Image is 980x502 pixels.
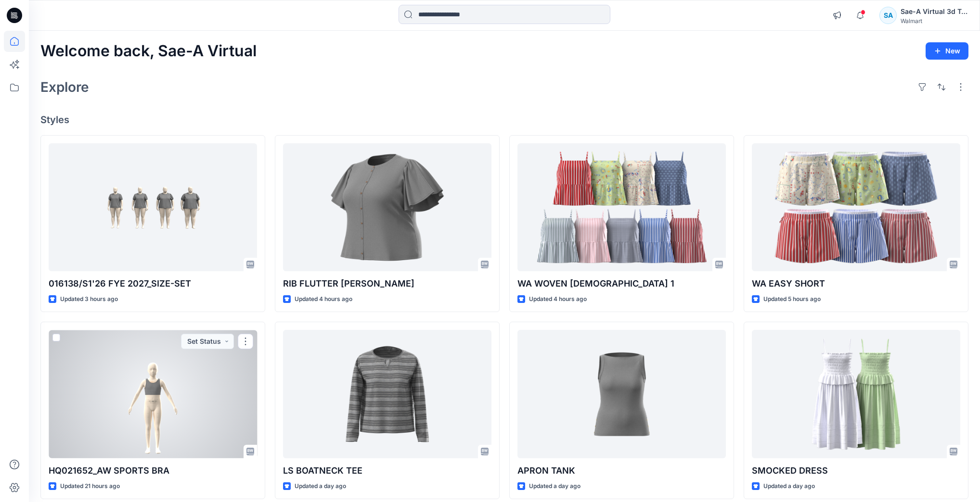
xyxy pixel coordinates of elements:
div: SA [879,7,897,24]
p: Updated 4 hours ago [529,294,587,304]
p: Updated a day ago [763,481,815,491]
p: Updated a day ago [295,481,346,491]
a: SMOCKED DRESS [752,330,960,458]
p: WA EASY SHORT [752,277,960,290]
h2: Explore [40,79,89,95]
a: APRON TANK [517,330,726,458]
p: Updated 4 hours ago [295,294,352,304]
a: WA EASY SHORT [752,143,960,271]
p: RIB FLUTTER [PERSON_NAME] [283,277,491,290]
h2: Welcome back, Sae-A Virtual [40,42,257,60]
button: New [926,42,968,60]
a: HQ021652_AW SPORTS BRA [49,330,257,458]
p: APRON TANK [517,464,726,477]
p: Updated 3 hours ago [60,294,118,304]
p: Updated 21 hours ago [60,481,120,491]
p: 016138/S1'26 FYE 2027_SIZE-SET [49,277,257,290]
a: RIB FLUTTER HENLEY [283,143,491,271]
div: Walmart [901,17,968,25]
p: LS BOATNECK TEE [283,464,491,477]
p: WA WOVEN [DEMOGRAPHIC_DATA] 1 [517,277,726,290]
p: Updated 5 hours ago [763,294,821,304]
p: Updated a day ago [529,481,580,491]
a: LS BOATNECK TEE [283,330,491,458]
p: SMOCKED DRESS [752,464,960,477]
p: HQ021652_AW SPORTS BRA [49,464,257,477]
a: 016138/S1'26 FYE 2027_SIZE-SET [49,143,257,271]
a: WA WOVEN CAMI 1 [517,143,726,271]
h4: Styles [40,114,968,125]
div: Sae-A Virtual 3d Team [901,6,968,17]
